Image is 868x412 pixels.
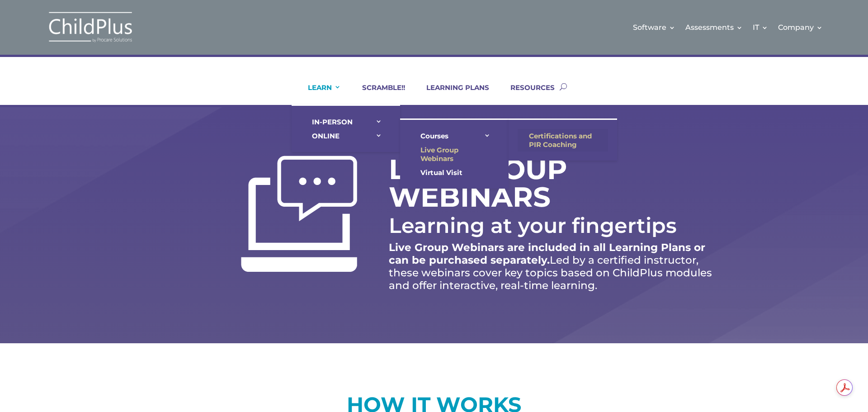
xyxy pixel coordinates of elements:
a: Company [778,9,823,46]
a: Certifications and PIR Coaching [518,129,608,152]
a: IN-PERSON [301,115,391,129]
a: Courses [409,129,500,143]
a: Virtual Visit [409,166,500,180]
a: IT [753,9,768,46]
a: Software [633,9,675,46]
a: LEARN [297,83,341,105]
a: RESOURCES [499,83,555,105]
a: ONLINE [301,129,391,143]
span: Led by a certified instructor, these webinars cover key topics based on ChildPlus modules and off... [389,254,712,292]
h1: LIVE GROUP WEBINARS [389,156,628,215]
a: SCRAMBLE!! [351,83,405,105]
a: LEARNING PLANS [415,83,489,105]
a: Live Group Webinars [409,143,500,166]
a: Assessments [685,9,743,46]
strong: Live Group Webinars are included in all Learning Plans or can be purchased separately. [389,241,705,266]
p: Learning at your fingertips [389,213,723,238]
